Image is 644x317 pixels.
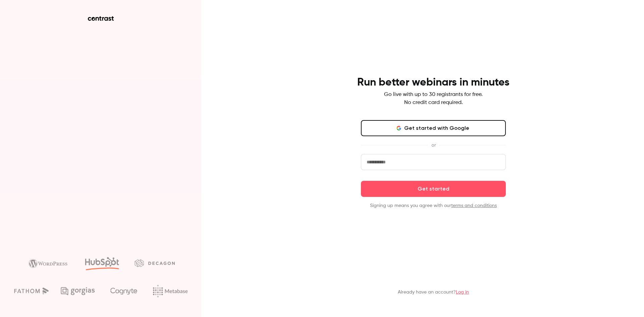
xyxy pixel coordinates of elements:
[361,181,506,197] button: Get started
[398,289,469,296] p: Already have an account?
[361,202,506,209] p: Signing up means you agree with our
[361,120,506,136] button: Get started with Google
[357,76,509,89] h4: Run better webinars in minutes
[456,290,469,295] a: Log in
[428,142,439,149] span: or
[384,91,483,107] p: Go live with up to 30 registrants for free. No credit card required.
[451,203,497,208] a: terms and conditions
[135,259,175,267] img: decagon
